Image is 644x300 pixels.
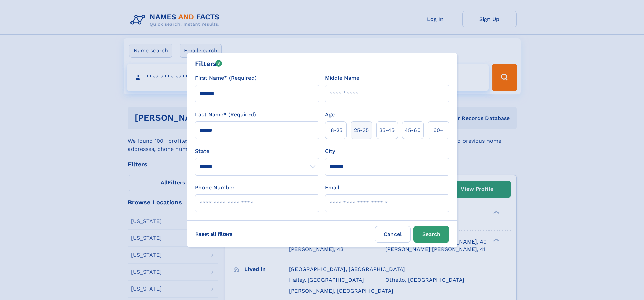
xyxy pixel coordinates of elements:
[375,226,411,243] label: Cancel
[325,147,335,155] label: City
[433,126,444,134] span: 60+
[405,126,421,134] span: 45‑60
[195,147,319,155] label: State
[325,111,335,119] label: Age
[329,126,342,134] span: 18‑25
[325,74,359,82] label: Middle Name
[325,184,339,192] label: Email
[354,126,369,134] span: 25‑35
[191,226,237,242] label: Reset all filters
[195,184,235,192] label: Phone Number
[195,111,256,119] label: Last Name* (Required)
[195,74,257,82] label: First Name* (Required)
[379,126,395,134] span: 35‑45
[413,226,449,243] button: Search
[195,59,222,69] div: Filters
